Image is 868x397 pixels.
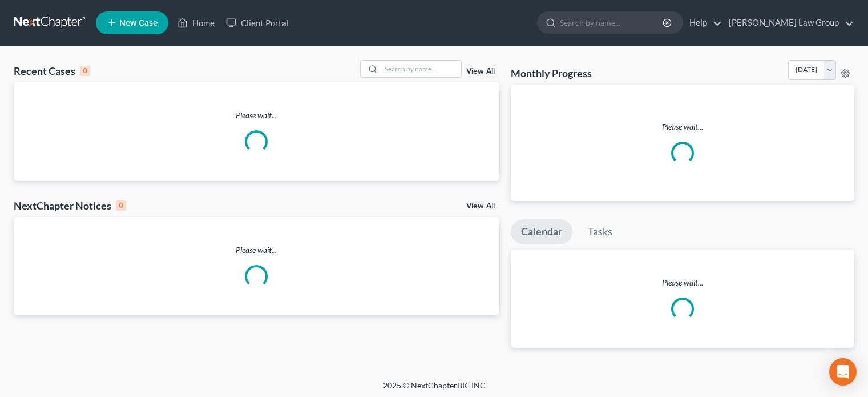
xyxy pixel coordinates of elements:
[14,110,499,121] p: Please wait...
[560,12,664,33] input: Search by name...
[684,13,722,33] a: Help
[829,358,857,386] div: Open Intercom Messenger
[520,121,845,133] p: Please wait...
[466,202,495,210] a: View All
[511,277,854,288] p: Please wait...
[119,19,158,27] span: New Case
[578,219,623,244] a: Tasks
[220,13,294,33] a: Client Portal
[116,200,126,211] div: 0
[14,199,126,212] div: NextChapter Notices
[381,61,461,77] input: Search by name...
[172,13,220,33] a: Home
[80,66,90,76] div: 0
[723,13,854,33] a: [PERSON_NAME] Law Group
[14,244,499,256] p: Please wait...
[511,66,592,80] h3: Monthly Progress
[466,67,495,75] a: View All
[14,64,90,78] div: Recent Cases
[511,219,572,244] a: Calendar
